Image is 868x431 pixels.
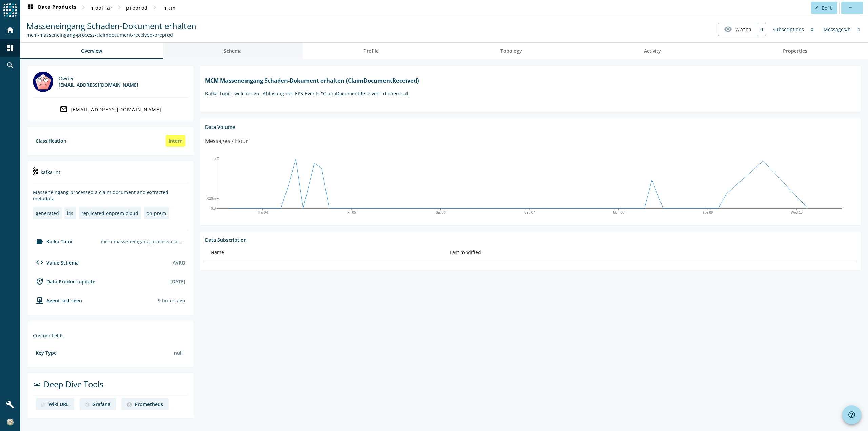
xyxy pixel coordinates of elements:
[811,2,837,14] button: Edit
[98,236,188,248] div: mcm-masseneingang-process-claimdocument-received-preprod
[163,5,176,11] span: mcm
[92,401,111,407] div: Grafana
[36,398,74,410] a: deep dive imageWiki URL
[205,124,855,130] div: Data Volume
[135,401,163,407] div: Prometheus
[33,258,79,267] div: Value Schema
[207,196,216,200] text: 620m
[85,402,90,407] img: deep dive image
[90,5,113,11] span: mobiliar
[718,23,757,35] button: Watch
[524,211,535,214] text: Sep 07
[815,6,819,9] mat-icon: edit
[36,258,44,267] mat-icon: code
[820,23,854,36] div: Messages/h
[791,211,803,214] text: Wed 10
[783,48,807,53] span: Properties
[6,26,14,34] mat-icon: home
[33,189,188,202] div: Masseneingang processed a claim document and extracted metadata
[33,103,188,115] a: [EMAIL_ADDRESS][DOMAIN_NAME]
[173,259,185,266] div: AVRO
[436,211,446,214] text: Sat 06
[36,350,57,356] div: Key Type
[363,48,379,53] span: Profile
[848,411,856,419] mat-icon: help_outline
[158,297,185,304] div: Agents typically reports every 15min to 1h
[703,211,713,214] text: Tue 09
[33,72,53,92] img: mbx_301492@mobi.ch
[500,48,522,53] span: Topology
[24,2,79,14] button: Data Products
[151,3,159,12] mat-icon: chevron_right
[347,211,356,214] text: Fri 05
[159,2,180,14] button: mcm
[79,3,87,12] mat-icon: chevron_right
[36,210,59,216] div: generated
[854,23,864,36] div: 1
[807,23,817,36] div: 0
[48,401,69,407] div: Wiki URL
[212,157,216,161] text: 10
[33,296,82,305] div: agent-env-preprod
[848,6,852,9] mat-icon: more_horiz
[36,138,66,144] div: Classification
[445,243,855,262] th: Last modified
[87,2,115,14] button: mobiliar
[59,75,138,82] div: Owner
[735,23,752,35] span: Watch
[26,20,196,32] span: Masseneingang Schaden-Dokument erhalten
[121,398,168,410] a: deep dive imagePrometheus
[67,210,73,216] div: kis
[644,48,661,53] span: Activity
[205,237,855,243] div: Data Subscription
[757,23,766,36] div: 0
[205,77,855,84] h1: MCM Masseneingang Schaden-Dokument erhalten (ClaimDocumentReceived)
[123,2,151,14] button: preprod
[205,243,445,262] th: Name
[33,238,73,246] div: Kafka Topic
[81,48,102,53] span: Overview
[6,400,14,409] mat-icon: build
[80,398,116,410] a: deep dive imageGrafana
[59,82,138,88] div: [EMAIL_ADDRESS][DOMAIN_NAME]
[33,167,38,175] img: kafka-int
[33,332,188,339] div: Custom fields
[3,3,17,17] img: spoud-logo.svg
[205,137,248,145] div: Messages / Hour
[257,211,268,214] text: Thu 04
[33,380,41,388] mat-icon: link
[6,61,14,70] mat-icon: search
[26,4,35,12] mat-icon: dashboard
[769,23,807,36] div: Subscriptions
[36,277,44,286] mat-icon: update
[71,106,162,113] div: [EMAIL_ADDRESS][DOMAIN_NAME]
[33,378,188,395] div: Deep Dive Tools
[36,238,44,246] mat-icon: label
[41,402,46,407] img: deep dive image
[115,3,123,12] mat-icon: chevron_right
[26,32,196,38] div: Kafka Topic: mcm-masseneingang-process-claimdocument-received-preprod
[33,166,188,183] div: kafka-int
[6,44,14,52] mat-icon: dashboard
[60,105,68,113] mat-icon: mail_outline
[224,48,242,53] span: Schema
[724,25,732,33] mat-icon: visibility
[166,135,185,147] div: intern
[7,419,14,426] img: ee7f7be0806d73fa2adc94478da769d2
[146,210,166,216] div: on-prem
[33,277,95,286] div: Data Product update
[127,402,132,407] img: deep dive image
[26,4,77,12] span: Data Products
[822,5,832,11] span: Edit
[170,278,185,285] div: [DATE]
[126,5,148,11] span: preprod
[613,211,625,214] text: Mon 08
[211,206,216,210] text: 0.0
[171,347,185,359] div: null
[81,210,138,216] div: replicated-onprem-cloud
[205,90,855,97] p: Kafka-Topic, welches zur Ablösung des EPS-Events "ClaimDocumentReceived" dienen soll.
